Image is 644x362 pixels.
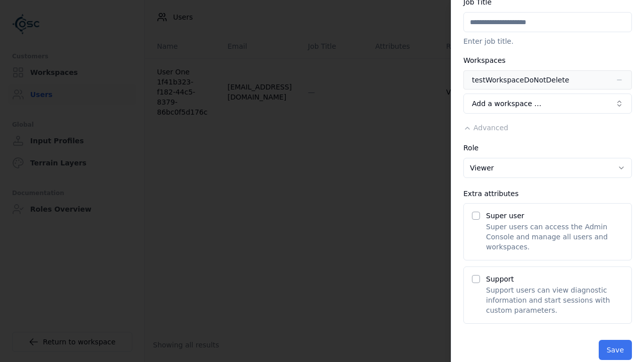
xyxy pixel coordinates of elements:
[486,222,623,252] p: Super users can access the Admin Console and manage all users and workspaces.
[463,190,632,197] div: Extra attributes
[486,275,514,283] label: Support
[463,36,632,46] p: Enter job title.
[486,285,623,315] p: Support users can view diagnostic information and start sessions with custom parameters.
[473,124,508,132] span: Advanced
[463,123,508,133] button: Advanced
[486,212,524,220] label: Super user
[463,144,478,152] label: Role
[472,99,541,109] span: Add a workspace …
[599,340,632,360] button: Save
[472,75,569,85] div: testWorkspaceDoNotDelete
[463,56,506,64] label: Workspaces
